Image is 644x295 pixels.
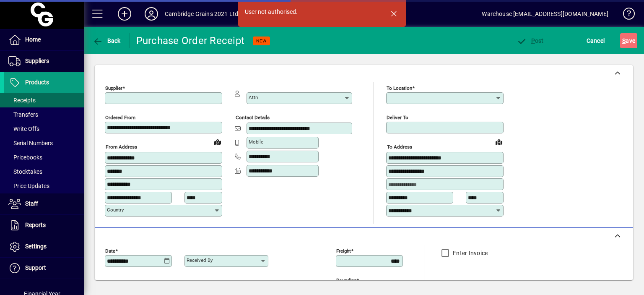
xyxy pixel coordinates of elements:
a: Suppliers [4,51,84,72]
a: Transfers [4,107,84,122]
span: ost [517,37,544,44]
mat-label: Freight [336,248,351,253]
span: Settings [25,243,47,250]
mat-label: Deliver To [387,115,408,120]
div: Purchase Order Receipt [136,34,245,47]
button: Post [514,33,546,48]
button: Profile [138,6,165,21]
div: Warehouse [EMAIL_ADDRESS][DOMAIN_NAME] [482,7,608,21]
span: Reports [25,222,46,228]
span: Suppliers [25,57,49,64]
a: View on map [492,135,506,149]
a: Staff [4,193,84,214]
span: Stocktakes [8,168,42,175]
span: Staff [25,200,38,207]
span: Pricebooks [8,154,42,161]
span: Support [25,264,46,271]
mat-label: Ordered from [105,115,135,120]
span: ave [622,34,635,47]
a: Stocktakes [4,164,84,179]
a: Knowledge Base [617,2,634,29]
mat-label: Mobile [249,139,263,145]
span: Products [25,79,49,86]
a: Home [4,29,84,50]
mat-label: Attn [249,94,258,100]
span: Transfers [8,111,38,118]
a: Write Offs [4,122,84,136]
button: Cancel [584,33,607,48]
label: Enter Invoice [451,249,488,257]
button: Back [91,33,123,48]
span: S [622,37,626,44]
a: Support [4,258,84,279]
span: Serial Numbers [8,140,53,146]
a: Price Updates [4,179,84,193]
span: Write Offs [8,125,39,132]
span: Back [93,37,121,44]
span: Receipts [8,97,36,104]
app-page-header-button: Back [84,33,130,48]
span: P [531,37,535,44]
mat-label: Received by [187,257,213,263]
mat-label: To location [387,85,412,91]
a: Serial Numbers [4,136,84,150]
div: Cambridge Grains 2021 Ltd [165,7,238,21]
span: Cancel [587,34,605,47]
a: View on map [211,135,224,149]
span: Price Updates [8,183,49,189]
span: NEW [256,38,267,44]
button: Save [620,33,637,48]
a: Reports [4,215,84,236]
a: Pricebooks [4,150,84,164]
mat-label: Supplier [105,85,122,91]
mat-label: Rounding [336,277,356,283]
button: Add [111,6,138,21]
mat-label: Date [105,248,115,253]
a: Settings [4,236,84,257]
mat-label: Country [107,207,124,213]
a: Receipts [4,93,84,107]
span: Home [25,36,41,43]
